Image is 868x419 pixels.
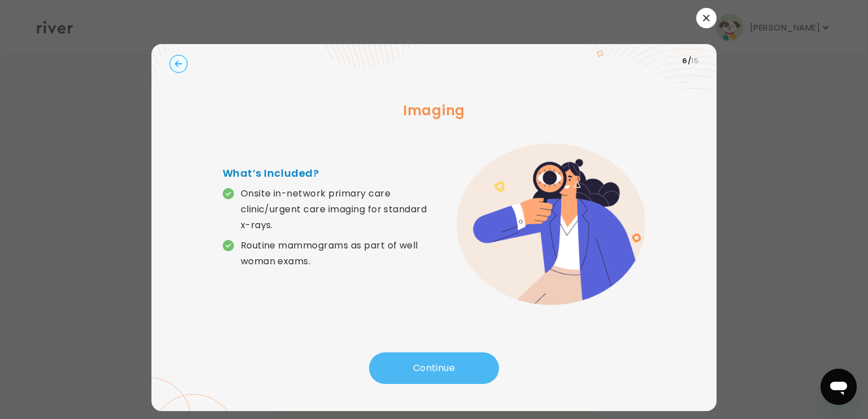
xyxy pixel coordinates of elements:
iframe: Button to launch messaging window [821,369,857,405]
h3: Imaging [170,101,698,121]
p: Routine mammograms as part of well woman exams. [241,238,434,269]
p: Onsite in-network primary care clinic/urgent care imaging for standard x-rays. [241,186,434,233]
button: Continue [369,352,499,384]
img: error graphic [457,143,645,305]
h4: What’s Included? [223,165,434,181]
